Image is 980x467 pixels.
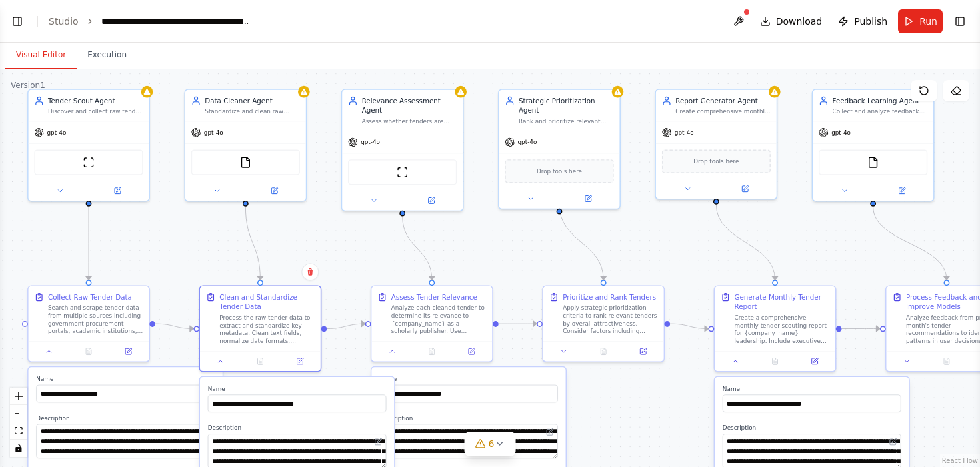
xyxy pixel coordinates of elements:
button: Open in side panel [717,183,773,195]
button: No output available [239,356,281,368]
button: Open in side panel [455,346,488,358]
span: gpt-4o [204,129,223,137]
div: Collect Raw Tender Data [48,292,132,302]
img: FileReadTool [240,157,252,169]
button: No output available [583,346,624,358]
div: Discover and collect raw tender data from multiple sources including government portals, academic... [48,107,143,115]
span: gpt-4o [47,129,67,137]
button: fit view [10,422,27,440]
div: Strategic Prioritization Agent [519,96,614,115]
button: Open in side panel [89,185,145,197]
div: Tender Scout AgentDiscover and collect raw tender data from multiple sources including government... [27,89,150,201]
span: gpt-4o [675,129,694,137]
button: Open in side panel [111,346,145,358]
div: Search and scrape tender data from multiple sources including government procurement portals, aca... [48,304,143,335]
button: Open in editor [373,436,385,448]
label: Description [208,424,387,432]
div: Assess Tender Relevance [391,292,477,302]
div: Generate Monthly Tender Report [735,292,830,312]
button: No output available [411,346,453,358]
div: Collect Raw Tender DataSearch and scrape tender data from multiple sources including government p... [27,285,150,362]
div: Report Generator Agent [675,96,771,106]
span: Drop tools here [537,166,582,176]
button: No output available [68,346,109,358]
div: Clean and Standardize Tender Data [219,292,315,312]
a: React Flow attribution [942,457,978,464]
div: Clean and Standardize Tender DataProcess the raw tender data to extract and standardize key metad... [199,285,321,372]
img: ScrapeWebsiteTool [397,166,409,178]
div: Collect and analyze feedback on tender recommendations to continuously improve the relevance asse... [833,107,928,115]
div: Process the raw tender data to extract and standardize key metadata. Clean text fields, normalize... [219,314,315,345]
div: Prioritize and Rank TendersApply strategic prioritization criteria to rank relevant tenders by ov... [542,285,665,362]
g: Edge from 847b6f15-86a9-432b-bc02-104238e0ebbe to 5410f0d2-b6f8-4260-97a6-e0a7c10216f7 [155,319,193,334]
div: Relevance Assessment AgentAssess whether tenders are relevant to {company_name} as a scholarly pu... [341,89,464,211]
nav: breadcrumb [49,15,251,28]
label: Name [36,375,215,383]
button: toggle interactivity [10,440,27,457]
div: Create comprehensive monthly tender reports in professional format, including executive summaries... [675,107,771,115]
button: Publish [833,9,893,33]
div: Report Generator AgentCreate comprehensive monthly tender reports in professional format, includi... [655,89,777,199]
g: Edge from 69177225-40ca-4737-aeff-b250f243d2a8 to 4f5a2f27-fe9a-4c00-9e50-850c3245491a [842,324,880,334]
label: Name [723,385,901,393]
div: Assess whether tenders are relevant to {company_name} as a scholarly publisher by analyzing tende... [362,117,457,125]
div: Feedback Learning AgentCollect and analyze feedback on tender recommendations to continuously imp... [812,89,935,201]
button: zoom in [10,388,27,405]
button: Open in editor [544,426,556,438]
label: Description [723,424,901,432]
g: Edge from 1076fc0c-8b6e-435d-ad88-52916785606b to 5410f0d2-b6f8-4260-97a6-e0a7c10216f7 [241,207,265,280]
button: Open in side panel [247,185,302,197]
div: Data Cleaner AgentStandardize and clean raw tender data by extracting key metadata (deadlines, va... [184,89,307,201]
a: Studio [49,16,79,27]
label: Name [208,385,387,393]
g: Edge from 8fda0088-b24f-447a-9214-f5131149b5e0 to e9fd4302-0ec1-4e2e-a7e1-1a00e251f042 [499,319,537,329]
button: Open in editor [887,436,899,448]
span: gpt-4o [361,139,380,147]
button: No output available [754,356,795,368]
g: Edge from 70c47169-5252-457f-b415-a67889e70e4a to e9fd4302-0ec1-4e2e-a7e1-1a00e251f042 [555,205,609,280]
div: Version 1 [11,80,45,91]
g: Edge from 5410f0d2-b6f8-4260-97a6-e0a7c10216f7 to 8fda0088-b24f-447a-9214-f5131149b5e0 [327,319,365,334]
g: Edge from a6379d0e-9123-4054-8854-012b0bf83d45 to 69177225-40ca-4737-aeff-b250f243d2a8 [711,205,780,280]
div: Create a comprehensive monthly tender scouting report for {company_name} leadership. Include exec... [735,314,830,345]
div: Generate Monthly Tender ReportCreate a comprehensive monthly tender scouting report for {company_... [714,285,837,372]
button: Open in side panel [283,356,316,368]
button: Open in side panel [560,193,615,205]
button: zoom out [10,405,27,422]
div: Rank and prioritize relevant tenders by strategic fit, urgency, and business value using predefin... [519,117,614,125]
div: Tender Scout Agent [48,96,143,106]
button: Run [898,9,943,33]
div: Relevance Assessment Agent [362,96,457,115]
div: Feedback Learning Agent [833,96,928,106]
button: Show left sidebar [8,12,27,31]
g: Edge from e9fd4302-0ec1-4e2e-a7e1-1a00e251f042 to 69177225-40ca-4737-aeff-b250f243d2a8 [670,319,708,334]
div: Assess Tender RelevanceAnalyze each cleaned tender to determine its relevance to {company_name} a... [371,285,493,362]
span: Run [919,15,937,28]
div: Data Cleaner Agent [205,96,300,106]
button: Open in side panel [874,185,929,197]
span: Download [776,15,823,28]
span: 6 [489,437,495,450]
button: Open in side panel [798,356,831,368]
button: Show right sidebar [951,12,969,31]
div: React Flow controls [10,388,27,457]
g: Edge from f542eba3-3f00-4d71-883c-259d21837a1a to 4f5a2f27-fe9a-4c00-9e50-850c3245491a [868,207,951,280]
div: Strategic Prioritization AgentRank and prioritize relevant tenders by strategic fit, urgency, and... [498,89,621,209]
div: Analyze each cleaned tender to determine its relevance to {company_name} as a scholarly publisher... [391,304,487,335]
img: ScrapeWebsiteTool [83,157,95,169]
button: Download [755,9,828,33]
g: Edge from 72ebab5e-26e8-4bb3-9213-1851fec37e7c to 847b6f15-86a9-432b-bc02-104238e0ebbe [84,207,94,280]
button: Open in side panel [626,346,659,358]
button: 6 [465,432,516,456]
img: FileReadTool [867,157,879,169]
span: gpt-4o [517,139,537,147]
button: Open in side panel [403,195,459,207]
g: Edge from 28ff5591-2a0c-4fba-8310-6ad4d0bb0a0b to 8fda0088-b24f-447a-9214-f5131149b5e0 [397,216,437,280]
label: Description [379,414,558,422]
div: Apply strategic prioritization criteria to rank relevant tenders by overall attractiveness. Consi... [563,304,658,335]
span: gpt-4o [831,129,851,137]
button: No output available [926,356,967,368]
span: Drop tools here [693,157,739,167]
button: Delete node [301,263,319,280]
label: Description [36,414,215,422]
